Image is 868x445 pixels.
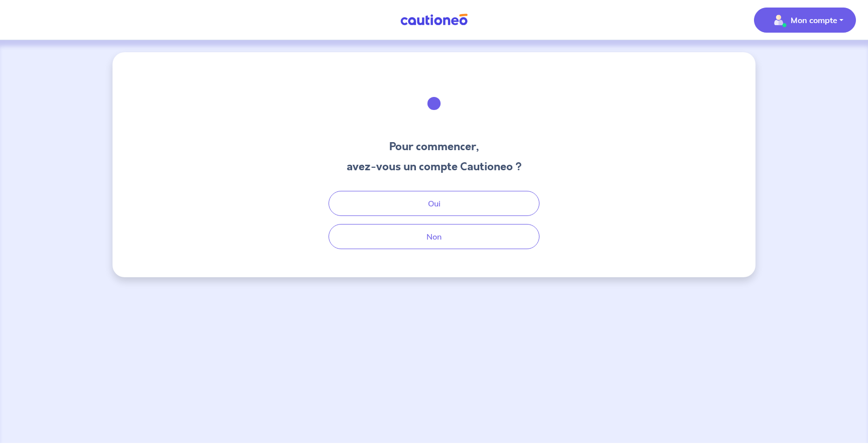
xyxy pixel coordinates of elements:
h3: avez-vous un compte Cautioneo ? [347,159,522,175]
p: Mon compte [791,14,837,26]
img: Cautioneo [396,14,472,26]
button: Non [329,224,539,249]
button: Oui [329,191,539,216]
img: illu_account_valid_menu.svg [771,12,787,28]
img: illu_welcome.svg [407,76,461,131]
button: illu_account_valid_menu.svgMon compte [754,8,856,33]
h3: Pour commencer, [347,139,522,155]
